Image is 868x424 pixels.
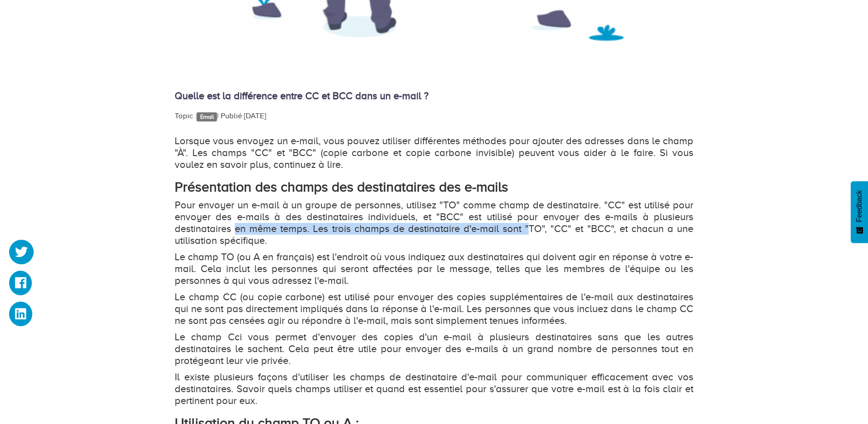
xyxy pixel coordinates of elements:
[851,181,868,243] button: Feedback - Afficher l’enquête
[221,111,266,120] span: Publié [DATE]
[175,179,508,195] strong: Présentation des champs des destinataires des e-mails
[175,371,693,407] p: Il existe plusieurs façons d'utiliser les champs de destinataire d'e-mail pour communiquer effica...
[197,112,217,121] a: Email
[175,111,219,120] span: Topic : |
[175,251,693,287] p: Le champ TO (ou A en français) est l'endroit où vous indiquez aux destinataires qui doivent agir ...
[175,199,693,247] p: Pour envoyer un e-mail à un groupe de personnes, utilisez "TO" comme champ de destinataire. "CC" ...
[175,331,693,367] p: Le champ Cci vous permet d'envoyer des copies d'un e-mail à plusieurs destinataires sans que les ...
[175,91,693,101] h4: Quelle est la différence entre CC et BCC dans un e-mail ?
[855,190,863,222] span: Feedback
[175,291,693,327] p: Le champ CC (ou copie carbone) est utilisé pour envoyer des copies supplémentaires de l'e-mail au...
[175,135,693,171] p: Lorsque vous envoyez un e-mail, vous pouvez utiliser différentes méthodes pour ajouter des adress...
